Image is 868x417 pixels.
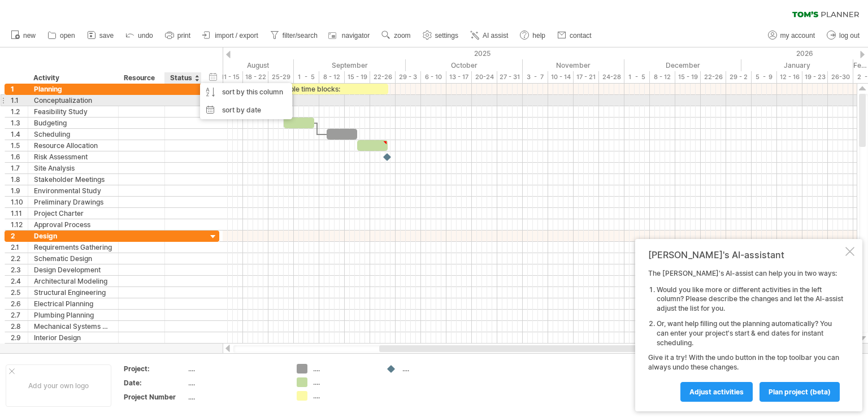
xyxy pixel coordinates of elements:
div: .... [188,392,283,402]
div: 1 [11,84,28,94]
div: 25-29 [268,71,294,83]
div: 2.1 [11,242,28,253]
span: open [60,32,75,40]
div: 1.1 [11,95,28,106]
div: 2.2 [11,253,28,264]
a: AI assist [467,28,511,43]
div: 1.4 [11,129,28,140]
div: 1.12 [11,219,28,230]
li: Or, want help filling out the planning automatically? You can enter your project's start & end da... [657,319,843,347]
div: September 2025 [294,59,406,71]
div: Risk Assessment [34,151,112,162]
a: filter/search [267,28,321,43]
div: 13 - 17 [446,71,472,83]
div: .... [188,378,283,388]
span: print [177,32,190,40]
div: Project: [124,364,186,373]
div: 17 - 21 [574,71,599,83]
div: 8 - 12 [319,71,345,83]
div: 15 - 19 [345,71,370,83]
div: .... [188,364,283,373]
a: open [45,28,79,43]
div: 29 - 2 [726,71,752,83]
div: 1 - 5 [624,71,650,83]
div: Feasibility Study [34,106,112,117]
div: Electrical Planning [34,298,112,309]
div: Add your own logo [6,364,111,407]
span: filter/search [283,32,318,40]
a: settings [420,28,462,43]
a: undo [123,28,157,43]
div: 1.7 [11,163,28,173]
span: Adjust activities [689,388,744,396]
span: log out [839,32,860,40]
span: settings [435,32,458,40]
a: import / export [199,28,262,43]
div: Resource [124,72,158,84]
div: Site Analysis [34,163,112,173]
div: 1.10 [11,197,28,207]
div: 20-24 [472,71,497,83]
div: 22-26 [701,71,726,83]
span: navigator [342,32,370,40]
div: Date: [124,378,186,388]
div: Plumbing Planning [34,310,112,320]
span: my account [780,32,815,40]
div: sort by this column [200,83,292,101]
div: 1.3 [11,118,28,128]
div: 27 - 31 [497,71,523,83]
span: help [532,32,545,40]
div: 1.8 [11,174,28,185]
div: October 2025 [406,59,523,71]
div: 1.11 [11,208,28,219]
div: sort by date [200,101,292,119]
div: .... [313,391,375,401]
div: 2.6 [11,298,28,309]
div: 2.9 [11,332,28,343]
div: 12 - 16 [777,71,802,83]
span: save [99,32,114,40]
div: Requirements Gathering [34,242,112,253]
div: 1.2 [11,106,28,117]
div: 10 - 14 [548,71,574,83]
div: Conceptualization [34,95,112,106]
li: Would you like more or different activities in the left column? Please describe the changes and l... [657,285,843,314]
div: Interior Design [34,332,112,343]
a: contact [554,28,595,43]
div: 2.8 [11,321,28,332]
div: 8 - 12 [650,71,675,83]
span: new [23,32,36,40]
div: 2.7 [11,310,28,320]
div: 24-28 [599,71,624,83]
a: zoom [379,28,414,43]
div: Project Charter [34,208,112,219]
div: Activity [33,72,112,84]
div: The [PERSON_NAME]'s AI-assist can help you in two ways: Give it a try! With the undo button in th... [648,269,843,401]
div: Structural Engineering [34,287,112,298]
div: 1 - 5 [294,71,319,83]
div: Budgeting [34,118,112,128]
span: import / export [215,32,258,40]
span: contact [570,32,592,40]
div: 5 - 9 [752,71,777,83]
div: Mechanical Systems Design [34,321,112,332]
div: 2.5 [11,287,28,298]
div: November 2025 [523,59,624,71]
div: 3 - 7 [523,71,548,83]
div: 2.3 [11,264,28,275]
div: example time blocks: [223,84,388,94]
div: 15 - 19 [675,71,701,83]
div: 19 - 23 [802,71,828,83]
div: 1.6 [11,151,28,162]
a: my account [765,28,818,43]
div: Design Development [34,264,112,275]
div: 18 - 22 [243,71,268,83]
div: .... [402,364,464,373]
a: save [84,28,117,43]
div: .... [313,364,375,373]
a: Adjust activities [680,382,753,402]
div: 2 [11,231,28,241]
a: new [8,28,39,43]
a: navigator [327,28,373,43]
div: Status [170,72,195,84]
